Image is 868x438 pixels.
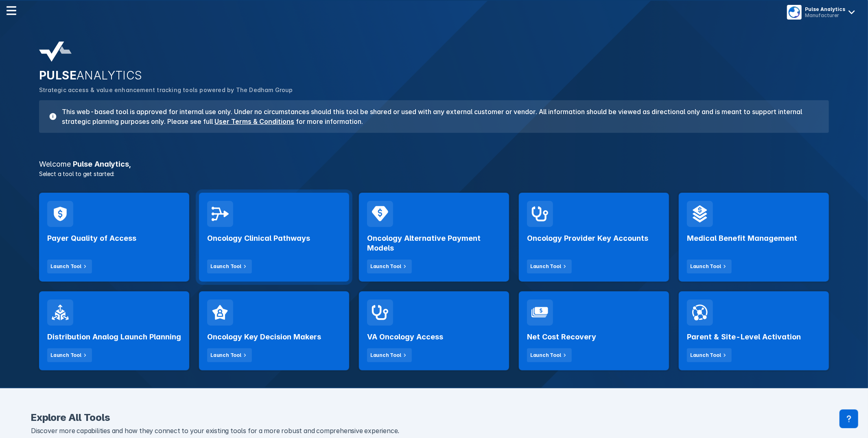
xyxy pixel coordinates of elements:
h2: Explore All Tools [31,413,837,423]
p: Select a tool to get started: [34,169,834,178]
img: menu button [789,7,800,18]
button: Launch Tool [687,348,732,362]
h3: Pulse Analytics , [34,161,834,168]
span: ANALYTICS [77,68,142,82]
div: Launch Tool [690,352,721,359]
h2: Distribution Analog Launch Planning [47,332,181,342]
button: Launch Tool [527,260,572,273]
button: Launch Tool [367,348,412,362]
span: Welcome [39,160,71,168]
h2: Oncology Key Decision Makers [207,332,321,342]
button: Launch Tool [367,260,412,273]
div: Launch Tool [690,263,721,270]
div: Launch Tool [370,352,401,359]
div: Launch Tool [210,263,241,270]
div: Launch Tool [210,352,241,359]
img: menu--horizontal.svg [7,6,16,15]
a: Oncology Key Decision MakersLaunch Tool [199,291,349,370]
h2: Net Cost Recovery [527,332,596,342]
h2: Oncology Provider Key Accounts [527,233,648,243]
a: Distribution Analog Launch PlanningLaunch Tool [39,291,189,370]
button: Launch Tool [527,348,572,362]
img: pulse-analytics-logo [39,42,72,62]
div: Launch Tool [50,263,81,270]
button: Launch Tool [207,260,252,273]
h2: Oncology Clinical Pathways [207,233,310,243]
h2: Payer Quality of Access [47,233,136,243]
button: Launch Tool [47,260,92,273]
button: Launch Tool [687,260,732,273]
div: Launch Tool [370,263,401,270]
a: Oncology Provider Key AccountsLaunch Tool [519,193,669,282]
h2: VA Oncology Access [367,332,443,342]
a: Payer Quality of AccessLaunch Tool [39,193,189,282]
h2: Medical Benefit Management [687,233,797,243]
div: Manufacturer [805,12,845,18]
h2: PULSE [39,68,829,82]
button: Launch Tool [207,348,252,362]
div: Contact Support [840,409,858,428]
a: Oncology Alternative Payment ModelsLaunch Tool [359,193,509,282]
div: Launch Tool [50,352,81,359]
a: Parent & Site-Level ActivationLaunch Tool [679,291,829,370]
h2: Oncology Alternative Payment Models [367,233,501,253]
p: Strategic access & value enhancement tracking tools powered by The Dedham Group [39,86,829,95]
a: Oncology Clinical PathwaysLaunch Tool [199,193,349,282]
h2: Parent & Site-Level Activation [687,332,801,342]
p: Discover more capabilities and how they connect to your existing tools for a more robust and comp... [31,426,837,436]
a: User Terms & Conditions [214,117,294,125]
div: Launch Tool [530,352,561,359]
a: Net Cost RecoveryLaunch Tool [519,291,669,370]
a: VA Oncology AccessLaunch Tool [359,291,509,370]
a: Medical Benefit ManagementLaunch Tool [679,193,829,282]
h3: This web-based tool is approved for internal use only. Under no circumstances should this tool be... [57,107,819,126]
button: Launch Tool [47,348,92,362]
div: Launch Tool [530,263,561,270]
div: Pulse Analytics [805,6,845,12]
